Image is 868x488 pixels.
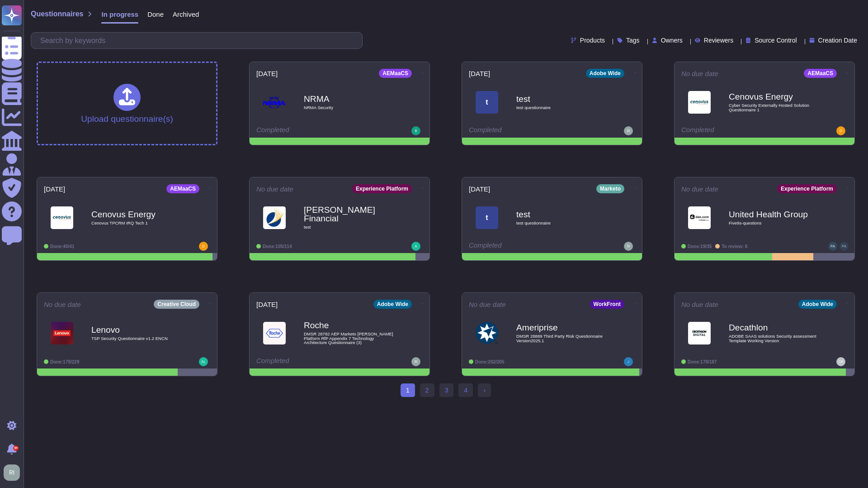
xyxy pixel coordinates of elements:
[469,242,580,251] div: Completed
[256,357,367,366] div: Completed
[304,206,394,223] b: [PERSON_NAME] Financial
[154,300,199,309] div: Creative Cloud
[681,70,718,77] span: No due date
[173,11,199,18] span: Archived
[681,186,718,192] span: No due date
[729,334,819,343] span: ADOBE SAAS solutions Security assessment Template Working Version
[624,126,633,135] img: user
[688,322,711,344] img: Logo
[256,186,293,192] span: No due date
[44,301,81,308] span: No due date
[469,186,490,192] span: [DATE]
[50,244,74,249] span: Done: 40/41
[688,91,711,114] img: Logo
[147,11,164,18] span: Done
[411,126,420,135] img: user
[199,242,208,251] img: user
[439,383,454,397] a: 3
[81,84,173,123] div: Upload questionnaire(s)
[263,244,292,249] span: Done: 105/114
[411,357,420,366] img: user
[420,383,434,397] a: 2
[624,242,633,251] img: user
[199,357,208,366] img: user
[458,383,473,397] a: 4
[596,184,624,193] div: Marketo
[729,210,819,219] b: United Health Group
[304,332,394,345] span: DMSR 28782 AEP Marketo [PERSON_NAME] Platform RfP Appendix 7 Technology Architecture Questionnair...
[256,126,367,135] div: Completed
[13,445,19,451] div: 9+
[516,221,607,225] span: test questionnaire
[804,69,837,78] div: AEMaaCS
[469,301,506,308] span: No due date
[101,11,138,18] span: In progress
[516,105,607,110] span: test questionnaire
[798,300,837,309] div: Adobe Wide
[91,336,182,341] span: TSP Security Questionnaire v1.2 ENCN
[688,206,711,229] img: Logo
[401,383,415,397] span: 1
[304,105,394,110] span: NRMA Security
[475,359,505,364] span: Done: 202/205
[51,322,73,344] img: Logo
[836,126,845,135] img: user
[828,242,837,251] img: user
[729,92,819,101] b: Cenovus Energy
[91,325,182,334] b: Lenovo
[661,37,683,43] span: Owners
[31,10,83,18] span: Questionnaires
[476,206,498,229] div: t
[516,95,607,103] b: test
[256,70,278,77] span: [DATE]
[681,126,792,135] div: Completed
[516,210,607,219] b: test
[818,37,857,43] span: Creation Date
[476,322,498,344] img: Logo
[777,184,837,193] div: Experience Platform
[469,70,490,77] span: [DATE]
[50,359,80,364] span: Done: 179/229
[688,359,717,364] span: Done: 178/187
[704,37,733,43] span: Reviewers
[626,37,640,43] span: Tags
[729,323,819,332] b: Decathlon
[755,37,797,43] span: Source Control
[304,321,394,330] b: Roche
[483,387,486,394] span: ›
[840,242,849,251] img: user
[51,206,73,229] img: Logo
[2,463,26,483] button: user
[373,300,412,309] div: Adobe Wide
[476,91,498,114] div: t
[580,37,605,43] span: Products
[36,33,362,48] input: Search by keywords
[624,357,633,366] img: user
[44,186,65,192] span: [DATE]
[688,244,712,249] span: Done: 19/35
[304,95,394,103] b: NRMA
[586,69,624,78] div: Adobe Wide
[590,300,624,309] div: WorkFront
[352,184,412,193] div: Experience Platform
[836,357,845,366] img: user
[411,242,420,251] img: user
[469,126,580,135] div: Completed
[516,334,607,343] span: DMSR 28889 Third Party Risk Questionnaire Version2025.1
[729,221,819,225] span: Five9s-questions
[263,91,286,114] img: Logo
[256,301,278,308] span: [DATE]
[729,103,819,112] span: Cyber Security Externally Hosted Solution Questionnaire 1
[91,221,182,225] span: Cenovus TPCRM IRQ Tech 1
[516,323,607,332] b: Ameriprise
[4,464,20,481] img: user
[379,69,412,78] div: AEMaaCS
[722,244,747,249] span: To review: 8
[166,184,199,193] div: AEMaaCS
[263,206,286,229] img: Logo
[304,225,394,230] span: test
[681,301,718,308] span: No due date
[91,210,182,219] b: Cenovus Energy
[263,322,286,344] img: Logo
